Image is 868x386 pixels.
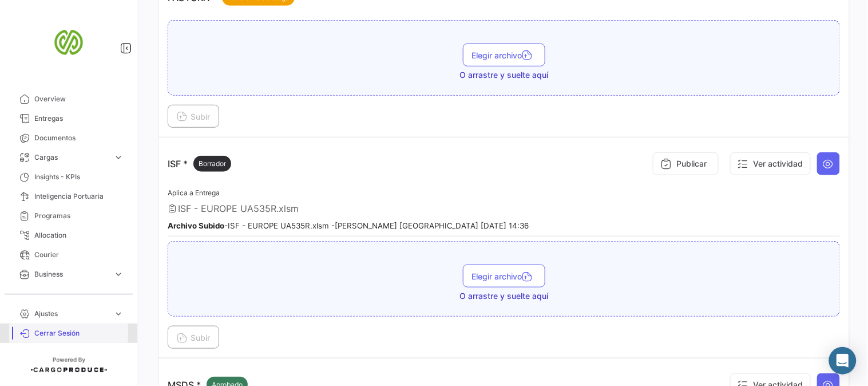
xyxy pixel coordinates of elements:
button: Elegir archivo [463,44,545,66]
button: Subir [168,105,219,128]
span: Elegir archivo [472,50,536,60]
span: expand_more [113,152,124,163]
span: Insights - KPIs [34,172,124,182]
button: Elegir archivo [463,265,545,287]
span: Ajustes [34,309,109,319]
small: - ISF - EUROPE UA535R.xlsm - [PERSON_NAME] [GEOGRAPHIC_DATA] [DATE] 14:36 [168,221,529,230]
a: Allocation [9,226,128,245]
p: ISF * [168,156,231,172]
span: expand_more [113,309,124,319]
a: Programas [9,206,128,226]
span: Cerrar Sesión [34,328,124,338]
button: Publicar [653,152,719,175]
span: Aplica a Entrega [168,188,220,197]
button: Ver actividad [730,152,811,175]
span: Entregas [34,113,124,124]
a: Entregas [9,109,128,128]
span: expand_more [113,289,124,299]
img: san-miguel-logo.png [40,14,97,71]
a: Inteligencia Portuaria [9,187,128,206]
span: Subir [177,333,210,342]
a: Documentos [9,128,128,148]
span: O arrastre y suelte aquí [459,290,548,302]
a: Insights - KPIs [9,167,128,187]
span: O arrastre y suelte aquí [459,69,548,81]
span: expand_more [113,269,124,279]
button: Subir [168,326,219,349]
span: Cargas [34,152,109,163]
span: Overview [34,94,124,104]
span: Programas [34,211,124,221]
span: Courier [34,250,124,260]
span: Elegir archivo [472,271,536,281]
div: Abrir Intercom Messenger [829,347,857,375]
a: Courier [9,245,128,265]
span: Borrador [199,159,226,169]
b: Archivo Subido [168,221,224,230]
span: Estadísticas [34,289,109,299]
span: Business [34,269,109,279]
span: ISF - EUROPE UA535R.xlsm [178,203,299,214]
span: Subir [177,112,210,121]
span: Inteligencia Portuaria [34,191,124,202]
a: Overview [9,89,128,109]
span: Allocation [34,230,124,241]
span: Documentos [34,133,124,143]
